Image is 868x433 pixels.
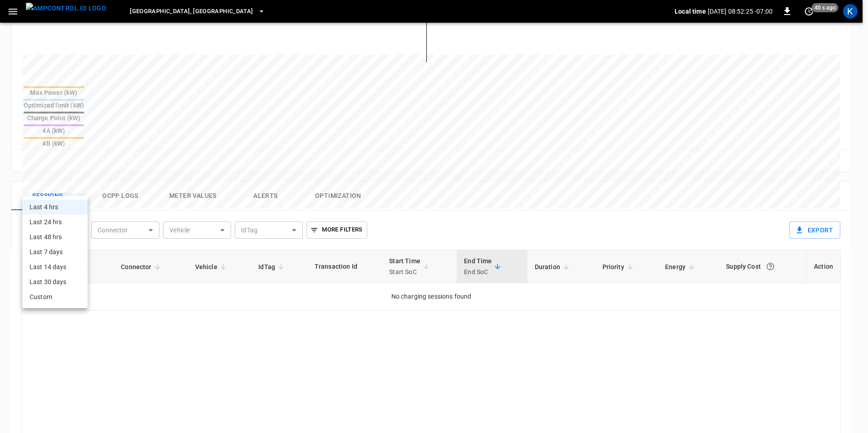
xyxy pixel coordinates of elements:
li: Last 4 hrs [22,200,88,215]
li: Last 7 days [22,245,88,260]
li: Last 24 hrs [22,215,88,230]
li: Last 48 hrs [22,230,88,245]
li: Custom [22,290,88,305]
li: Last 30 days [22,275,88,290]
li: Last 14 days [22,260,88,275]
